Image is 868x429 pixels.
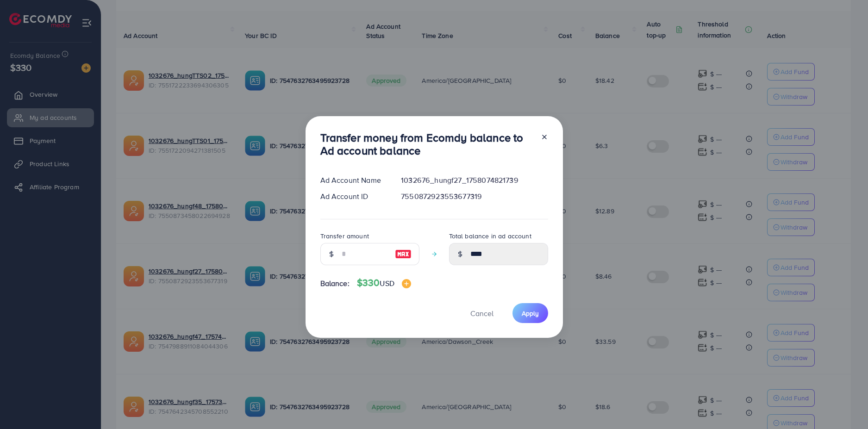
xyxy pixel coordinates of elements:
[395,249,412,260] img: image
[313,191,394,202] div: Ad Account ID
[380,278,394,288] span: USD
[320,278,350,289] span: Balance:
[522,309,539,318] span: Apply
[402,279,411,288] img: image
[449,231,531,241] label: Total balance in ad account
[829,387,861,422] iframe: Chat
[512,303,548,323] button: Apply
[393,191,555,202] div: 7550872923553677319
[313,175,394,186] div: Ad Account Name
[320,131,533,158] h3: Transfer money from Ecomdy balance to Ad account balance
[459,303,505,323] button: Cancel
[357,277,411,289] h4: $330
[470,308,493,318] span: Cancel
[393,175,555,186] div: 1032676_hungf27_1758074821739
[320,231,369,241] label: Transfer amount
